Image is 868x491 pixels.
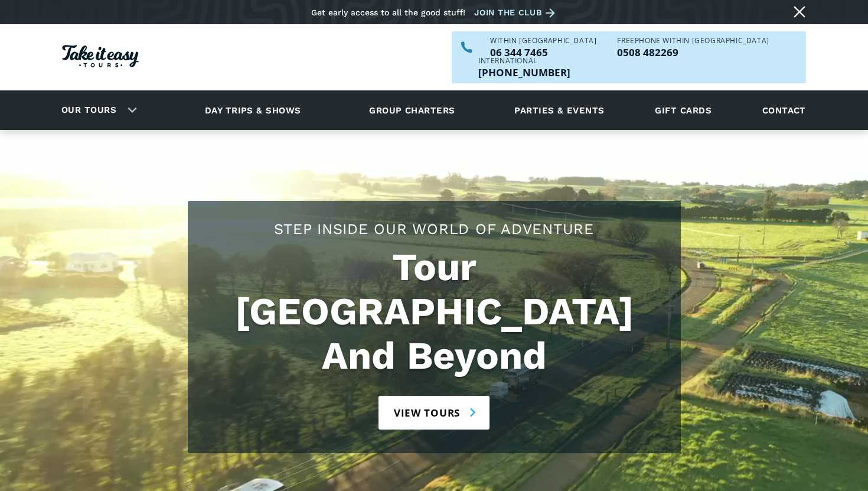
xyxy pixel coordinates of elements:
a: Join the club [474,5,559,20]
h2: Step Inside Our World Of Adventure [200,219,669,239]
h1: Tour [GEOGRAPHIC_DATA] And Beyond [200,245,669,378]
a: Our tours [53,96,125,124]
div: WITHIN [GEOGRAPHIC_DATA] [490,37,596,44]
a: Gift cards [649,94,717,126]
a: Group charters [354,94,469,126]
div: Freephone WITHIN [GEOGRAPHIC_DATA] [617,37,769,44]
p: 0508 482269 [617,47,769,57]
div: Get early access to all the good stuff! [311,8,465,17]
div: Our tours [47,94,146,126]
a: Close message [790,2,809,21]
a: View tours [378,396,490,430]
a: Homepage [62,39,139,76]
img: Take it easy Tours logo [62,45,139,67]
a: Call us freephone within NZ on 0508482269 [617,47,769,57]
a: Call us within NZ on 063447465 [490,47,596,57]
div: International [478,57,570,64]
p: [PHONE_NUMBER] [478,67,570,77]
a: Parties & events [508,94,610,126]
a: Day trips & shows [190,94,316,126]
a: Contact [756,94,812,126]
a: Call us outside of NZ on +6463447465 [478,67,570,77]
p: 06 344 7465 [490,47,596,57]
